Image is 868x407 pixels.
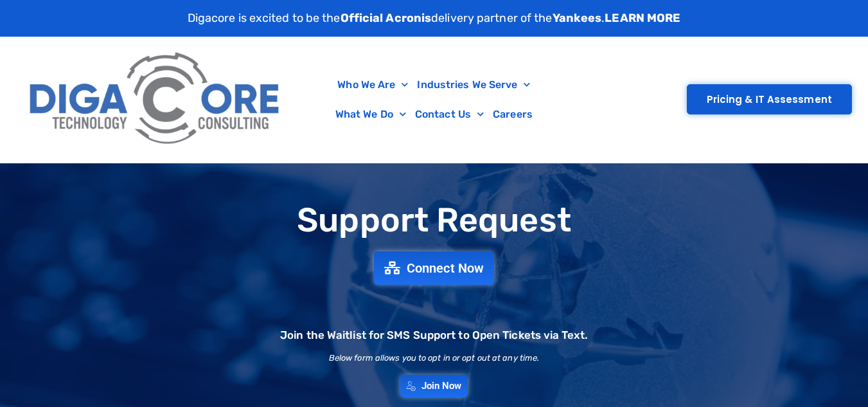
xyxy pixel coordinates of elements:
h2: Below form allows you to opt in or opt out at any time. [329,354,540,362]
span: Pricing & IT Assessment [707,95,832,104]
h1: Support Request [6,202,862,239]
strong: Official Acronis [341,11,432,25]
p: Digacore is excited to be the delivery partner of the . [188,10,681,27]
a: Connect Now [374,251,494,285]
a: Contact Us [411,100,488,129]
a: Join Now [400,375,468,397]
a: Who We Are [333,70,412,100]
a: What We Do [331,100,411,129]
strong: Yankees [553,11,602,25]
h2: Join the Waitlist for SMS Support to Open Tickets via Text. [280,330,588,341]
span: Connect Now [407,262,484,275]
nav: Menu [295,70,574,129]
a: Pricing & IT Assessment [687,84,852,114]
a: Industries We Serve [412,70,535,100]
img: Digacore Logo [22,43,288,156]
a: Careers [488,100,537,129]
a: LEARN MORE [605,11,680,25]
span: Join Now [421,381,462,391]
